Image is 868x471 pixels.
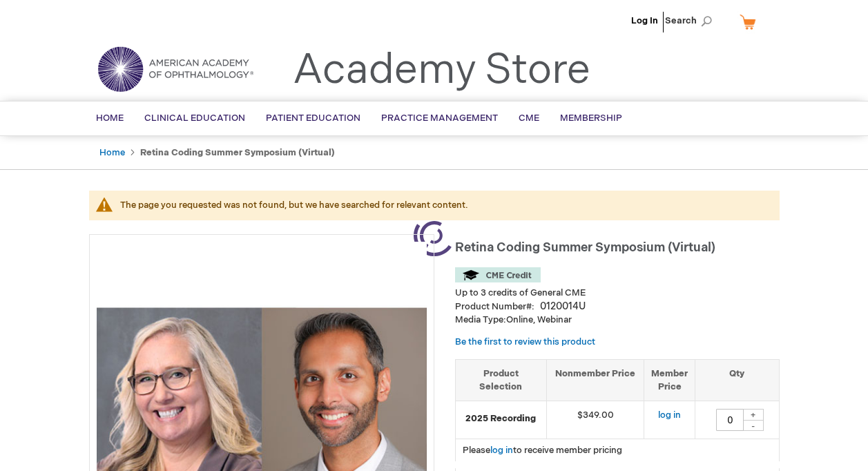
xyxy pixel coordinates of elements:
a: Log In [631,15,658,26]
div: - [743,420,764,431]
span: Practice Management [381,113,498,124]
span: Search [665,7,717,35]
a: log in [658,410,681,421]
div: 0120014U [540,300,586,314]
span: Patient Education [266,113,360,124]
img: CME Credit [455,267,541,282]
th: Member Price [644,360,695,401]
strong: Retina Coding Summer Symposium (Virtual) [140,147,335,158]
a: log in [490,445,513,456]
td: $349.00 [547,401,644,439]
strong: Media Type: [455,314,506,325]
th: Nonmember Price [547,360,644,401]
a: Home [99,147,125,158]
span: Please to receive member pricing [463,445,622,456]
span: Home [96,113,124,124]
a: Academy Store [293,46,590,95]
strong: Product Number [455,301,534,312]
div: The page you requested was not found, but we have searched for relevant content. [120,199,766,212]
span: CME [519,113,539,124]
a: Be the first to review this product [455,336,595,347]
span: Clinical Education [144,113,245,124]
strong: 2025 Recording [463,412,540,425]
p: Online, Webinar [455,314,780,327]
span: Retina Coding Summer Symposium (Virtual) [455,240,715,255]
th: Product Selection [456,360,547,401]
li: Up to 3 credits of General CME [455,287,780,300]
input: Qty [716,409,744,431]
div: + [743,409,764,421]
th: Qty [695,360,779,401]
span: Membership [560,113,622,124]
